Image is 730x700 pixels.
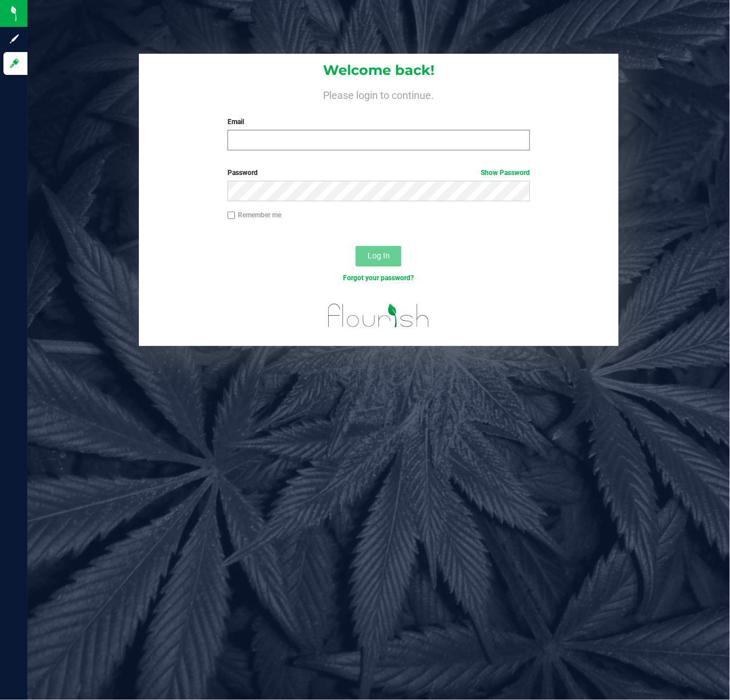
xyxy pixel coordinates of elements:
[9,58,20,69] inline-svg: Log in
[139,87,619,101] h4: Please login to continue.
[319,295,439,336] img: flourish_logo.svg
[356,246,401,267] button: Log In
[343,274,414,282] a: Forgot your password?
[228,117,530,127] label: Email
[228,210,281,220] label: Remember me
[9,33,20,45] inline-svg: Sign up
[481,169,530,177] a: Show Password
[139,63,619,78] h1: Welcome back!
[228,212,236,220] input: Remember me
[368,251,390,260] span: Log In
[228,169,258,177] span: Password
